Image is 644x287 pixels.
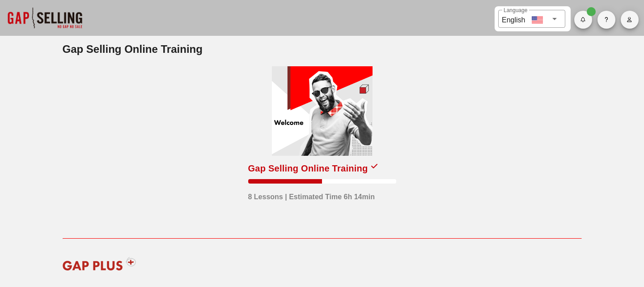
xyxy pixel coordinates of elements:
div: LanguageEnglish [498,10,565,28]
div: Gap Selling Online Training [248,161,368,176]
h2: Gap Selling Online Training [63,41,582,57]
div: 8 Lessons | Estimated Time 6h 14min [248,187,375,202]
div: English [502,13,525,26]
label: Language [504,7,527,14]
span: Badge [587,7,596,16]
img: gap-plus-logo-red.svg [57,250,142,277]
